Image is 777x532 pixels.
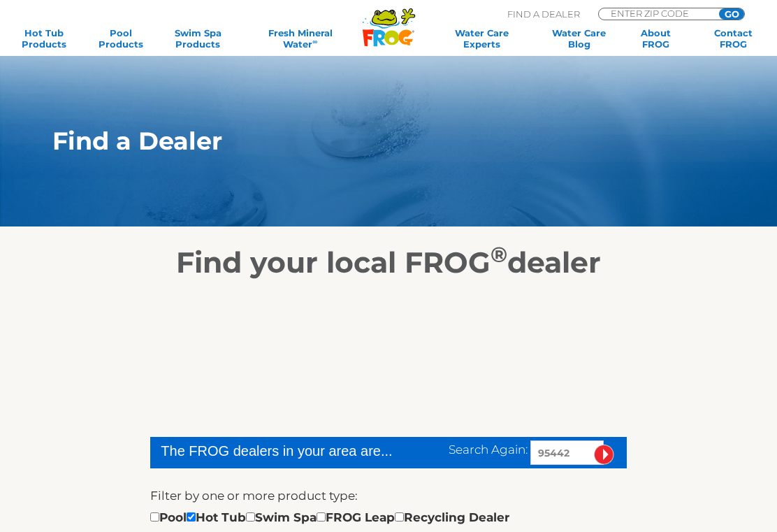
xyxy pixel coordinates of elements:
[449,443,528,456] span: Search Again:
[594,445,614,465] input: Submit
[168,27,228,50] a: Swim SpaProducts
[245,27,356,50] a: Fresh MineralWater∞
[491,241,507,268] sup: ®
[626,27,686,50] a: AboutFROG
[150,508,509,526] div: Pool Hot Tub Swim Spa FROG Leap Recycling Dealer
[432,27,532,50] a: Water CareExperts
[549,27,609,50] a: Water CareBlog
[719,8,744,20] input: GO
[507,8,580,20] p: Find A Dealer
[703,27,763,50] a: ContactFROG
[150,487,358,505] label: Filter by one or more product type:
[31,245,746,280] h2: Find your local FROG dealer
[14,27,74,50] a: Hot TubProducts
[52,127,674,155] h1: Find a Dealer
[161,440,393,461] div: The FROG dealers in your area are...
[609,8,704,18] input: Zip Code Form
[91,27,151,50] a: PoolProducts
[312,38,317,45] sup: ∞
